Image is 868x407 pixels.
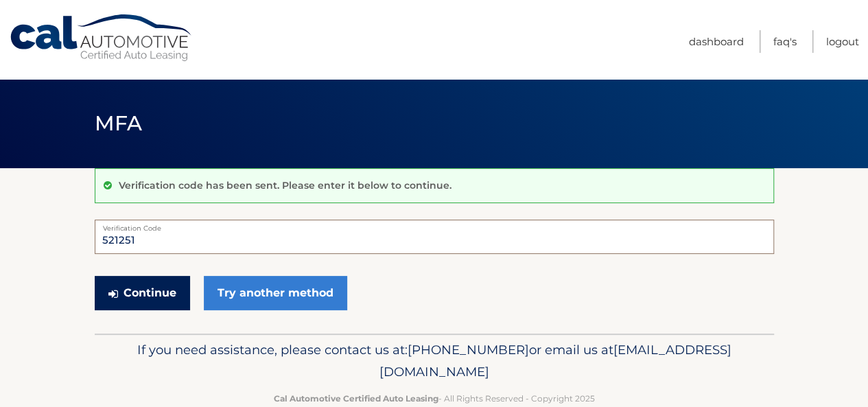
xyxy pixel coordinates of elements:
[379,342,731,380] span: [EMAIL_ADDRESS][DOMAIN_NAME]
[95,220,774,231] label: Verification Code
[408,342,529,358] span: [PHONE_NUMBER]
[95,220,774,254] input: Verification Code
[773,30,797,53] a: FAQ's
[689,30,744,53] a: Dashboard
[104,339,765,383] p: If you need assistance, please contact us at: or email us at
[95,111,143,136] span: MFA
[204,276,347,310] a: Try another method
[119,179,451,191] p: Verification code has been sent. Please enter it below to continue.
[274,393,438,404] strong: Cal Automotive Certified Auto Leasing
[826,30,859,53] a: Logout
[104,391,765,406] p: - All Rights Reserved - Copyright 2025
[95,276,190,310] button: Continue
[9,14,194,62] a: Cal Automotive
